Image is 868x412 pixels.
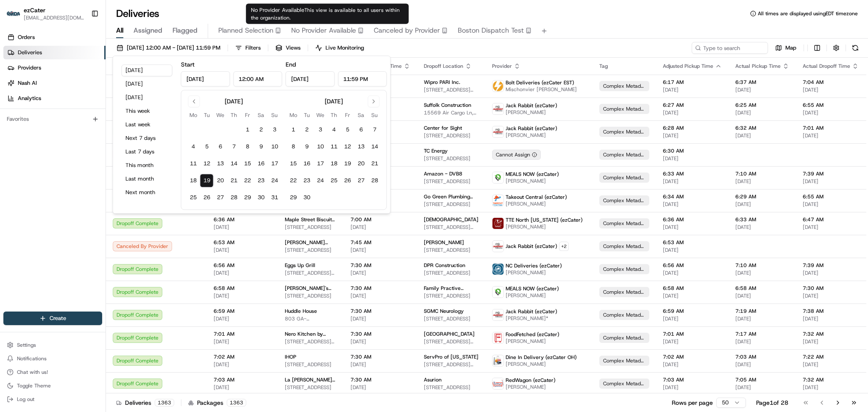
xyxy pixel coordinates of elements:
[735,102,789,109] span: 6:25 AM
[241,123,254,136] button: 1
[424,155,479,162] span: [STREET_ADDRESS]
[300,123,314,136] button: 2
[663,262,722,269] span: 6:56 AM
[492,195,504,206] img: profile_toc_cartwheel.png
[424,247,479,253] span: [STREET_ADDRESS]
[506,178,559,184] span: [PERSON_NAME]
[327,123,341,136] button: 4
[200,111,214,120] th: Tuesday
[351,216,410,223] span: 7:00 AM
[735,224,789,231] span: [DATE]
[314,174,327,187] button: 24
[492,241,504,252] img: jack_rabbit_logo.png
[603,266,645,273] span: Complex Metadata
[424,109,479,116] span: 15569 Air Cargo Ln, [GEOGRAPHIC_DATA][PERSON_NAME], [GEOGRAPHIC_DATA]
[492,81,504,92] img: bolt_logo.png
[368,123,381,136] button: 7
[122,159,172,171] button: This month
[803,109,859,116] span: [DATE]
[506,86,577,93] span: Mischonvier [PERSON_NAME]
[424,178,479,185] span: [STREET_ADDRESS]
[603,289,645,295] span: Complex Metadata
[8,81,24,96] img: 1736555255976-a54dd68f-1ca7-489b-9aae-adbdc363a1c4
[287,174,300,187] button: 22
[144,84,154,94] button: Start new chat
[18,79,37,87] span: Nash AI
[663,102,722,109] span: 6:27 AM
[735,125,789,131] span: 6:32 AM
[506,223,583,230] span: [PERSON_NAME]
[214,174,227,187] button: 20
[214,140,227,153] button: 6
[492,264,504,275] img: NCDeliveries.png
[3,366,102,378] button: Chat with us!
[663,224,722,231] span: [DATE]
[351,285,410,292] span: 7:30 AM
[771,42,800,54] button: Map
[803,216,859,223] span: 6:47 AM
[603,174,645,181] span: Complex Metadata
[233,71,282,86] input: Time
[287,123,300,136] button: 1
[18,95,41,102] span: Analytics
[351,262,410,269] span: 7:30 AM
[506,194,567,200] span: Takeout Central (ezCater)
[18,64,41,72] span: Providers
[3,393,102,405] button: Log out
[314,157,327,170] button: 17
[424,270,479,276] span: [STREET_ADDRESS]
[214,270,271,276] span: [DATE]
[424,102,471,109] span: Suffolk Construction
[424,193,479,200] span: Go Green Plumbing Heating Air & Electrical
[354,174,368,187] button: 27
[603,151,645,158] span: Complex Metadata
[803,262,859,269] span: 7:39 AM
[735,178,789,185] span: [DATE]
[24,14,84,21] button: [EMAIL_ADDRESS][DOMAIN_NAME]
[300,111,314,120] th: Tuesday
[218,25,273,36] span: Planned Selection
[803,125,859,131] span: 7:01 AM
[506,262,562,269] span: NC Deliveries (ezCater)
[368,111,381,120] th: Sunday
[735,132,789,139] span: [DATE]
[17,369,48,376] span: Chat with us!
[60,143,103,150] a: Powered byPylon
[200,174,214,187] button: 19
[214,224,271,231] span: [DATE]
[80,123,136,131] span: API Documentation
[254,140,268,153] button: 9
[241,111,254,120] th: Friday
[122,146,172,158] button: Last 7 days
[506,132,557,139] span: [PERSON_NAME]
[368,174,381,187] button: 28
[3,353,102,365] button: Notifications
[663,193,722,200] span: 6:34 AM
[231,42,264,54] button: Filters
[492,309,504,320] img: jack_rabbit_logo.png
[663,132,722,139] span: [DATE]
[338,71,387,86] input: Time
[285,285,337,292] span: [PERSON_NAME]'s Deli
[663,216,722,223] span: 6:36 AM
[3,380,102,392] button: Toggle Theme
[122,119,172,131] button: Last week
[492,172,504,183] img: melas_now_logo.png
[50,315,66,322] span: Create
[424,224,479,231] span: [STREET_ADDRESS][PERSON_NAME]
[8,124,15,131] div: 📗
[17,123,65,131] span: Knowledge Base
[506,125,557,132] span: Jack Rabbit (ezCater)
[24,6,45,14] button: ezCater
[424,170,462,177] span: Amazon - DVB8
[735,63,781,70] span: Actual Pickup Time
[18,49,42,56] span: Deliveries
[287,140,300,153] button: 8
[300,174,314,187] button: 23
[214,157,227,170] button: 13
[803,79,859,86] span: 7:04 AM
[286,71,335,86] input: Date
[663,125,722,131] span: 6:28 AM
[287,191,300,204] button: 29
[374,25,440,36] span: Canceled by Provider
